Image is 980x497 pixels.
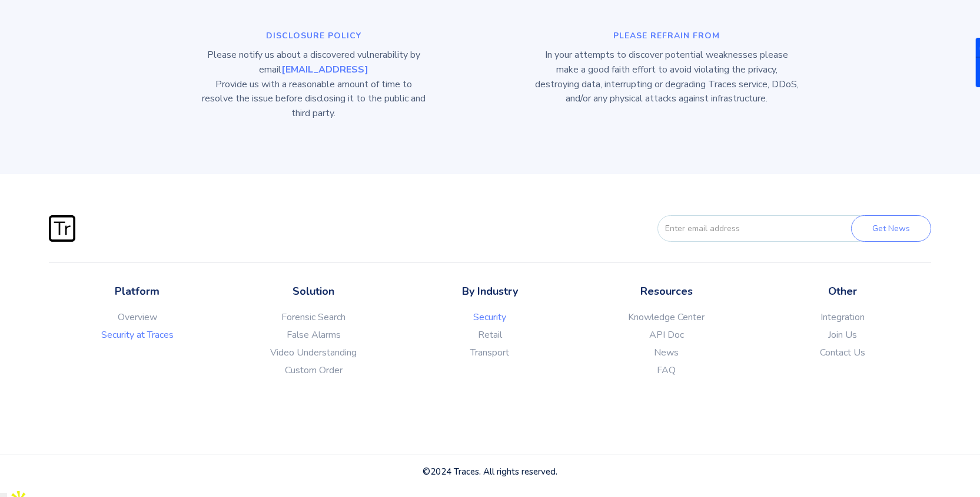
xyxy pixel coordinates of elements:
[402,347,579,358] a: Transport
[851,215,931,242] input: Get News
[755,311,931,323] a: Integration
[755,284,931,299] p: Other
[49,329,225,341] a: Security at Traces
[402,329,579,341] a: Retail
[578,284,755,299] p: Resources
[266,30,361,41] strong: Disclosure Policy
[755,329,931,341] a: Join Us
[181,48,446,121] p: Please notify us about a discovered vulnerability by email Provide us with a reasonable amount of...
[578,364,755,376] a: FAQ
[578,347,755,358] a: News
[534,48,799,106] p: In your attempts to discover potential weaknesses please make a good faith effort to avoid violat...
[578,329,755,341] a: API Doc
[657,215,872,242] input: Enter email address
[49,466,931,478] div: ©2024 Traces. All rights reserved.
[402,284,579,299] p: By Industry
[225,329,402,341] a: False Alarms
[578,311,755,323] a: Knowledge Center
[402,311,579,323] a: Security
[225,364,402,376] a: Custom Order
[613,30,720,41] strong: Please refrain from
[49,215,75,242] img: Traces Logo
[281,63,368,76] a: [EMAIL_ADDRESS]
[49,284,225,299] p: Platform
[225,311,402,323] a: Forensic Search
[49,311,225,323] a: Overview
[755,347,931,358] a: Contact Us
[225,284,402,299] p: Solution
[225,347,402,358] a: Video Understanding
[637,215,931,242] form: FORM-EMAIL-FOOTER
